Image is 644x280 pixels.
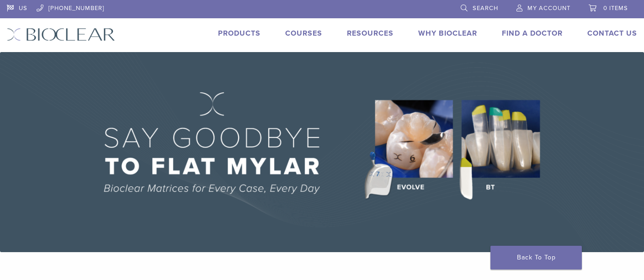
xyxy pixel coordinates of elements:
[7,28,115,41] img: Bioclear
[347,29,394,38] a: Resources
[603,5,628,12] span: 0 items
[502,29,563,38] a: Find A Doctor
[527,5,570,12] span: My Account
[490,246,582,269] a: Back To Top
[218,29,261,38] a: Products
[473,5,498,12] span: Search
[285,29,322,38] a: Courses
[418,29,477,38] a: Why Bioclear
[587,29,637,38] a: Contact Us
